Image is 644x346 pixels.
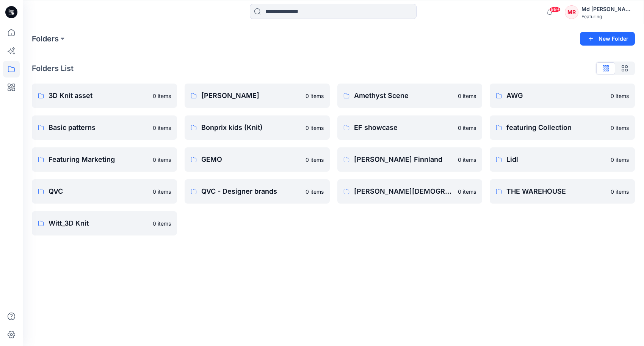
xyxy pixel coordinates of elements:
a: GEMO0 items [185,147,330,172]
a: Lidl0 items [490,147,635,172]
a: [PERSON_NAME] Finnland0 items [337,147,483,172]
p: Folders List [32,63,74,74]
p: 0 items [458,124,476,132]
a: THE WAREHOUSE0 items [490,179,635,204]
p: QVC - Designer brands [201,186,301,197]
p: featuring Collection [506,122,606,133]
p: 0 items [611,124,629,132]
a: Basic patterns0 items [32,115,177,140]
p: 0 items [611,92,629,100]
p: GEMO [201,154,301,165]
a: QVC - Designer brands0 items [185,179,330,204]
p: 0 items [153,124,171,132]
p: Lidl [506,154,606,165]
a: QVC0 items [32,179,177,204]
p: 0 items [611,188,629,196]
p: EF showcase [354,122,454,133]
p: THE WAREHOUSE [506,186,606,197]
a: Folders [32,33,59,44]
a: Featuring Marketing0 items [32,147,177,172]
p: 0 items [153,156,171,164]
p: 0 items [458,188,476,196]
span: 99+ [549,6,561,13]
a: AWG0 items [490,84,635,108]
p: Witt_3D Knit [49,218,148,229]
p: Featuring Marketing [49,154,148,165]
a: Bonprix kids (Knit)0 items [185,115,330,140]
p: 0 items [306,156,324,164]
p: 3D Knit asset [49,90,148,101]
a: Witt_3D Knit0 items [32,211,177,235]
p: 0 items [306,188,324,196]
a: featuring Collection0 items [490,115,635,140]
p: 0 items [153,220,171,228]
p: [PERSON_NAME] Finnland [354,154,454,165]
a: Amethyst Scene0 items [337,84,483,108]
p: 0 items [306,92,324,100]
p: 0 items [458,156,476,164]
p: 0 items [458,92,476,100]
p: 0 items [611,156,629,164]
a: EF showcase0 items [337,115,483,140]
p: [PERSON_NAME][DEMOGRAPHIC_DATA]'s Personal Zone [354,186,454,197]
p: 0 items [153,188,171,196]
a: 3D Knit asset0 items [32,84,177,108]
p: QVC [49,186,148,197]
p: [PERSON_NAME] [201,90,301,101]
p: Basic patterns [49,122,148,133]
a: [PERSON_NAME][DEMOGRAPHIC_DATA]'s Personal Zone0 items [337,179,483,204]
div: Featuring [581,14,635,19]
p: 0 items [306,124,324,132]
a: [PERSON_NAME]0 items [185,84,330,108]
button: New Folder [580,32,635,46]
div: Md [PERSON_NAME][DEMOGRAPHIC_DATA] [581,5,635,14]
p: AWG [506,90,606,101]
p: Amethyst Scene [354,90,454,101]
p: Bonprix kids (Knit) [201,122,301,133]
p: 0 items [153,92,171,100]
div: MR [565,5,578,19]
